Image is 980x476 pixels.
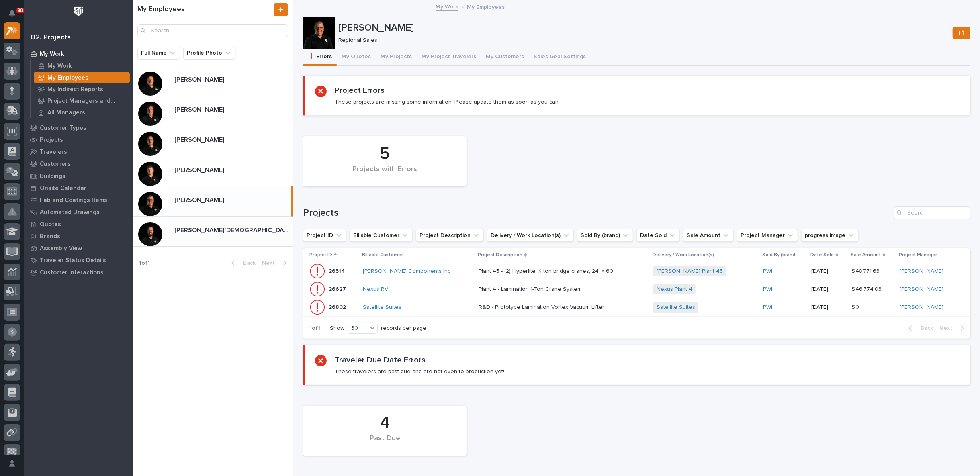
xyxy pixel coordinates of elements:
p: 26514 [329,266,346,275]
div: 02. Projects [31,33,71,42]
div: Notifications90 [10,10,20,22]
p: [PERSON_NAME] [174,165,226,174]
p: [DATE] [811,268,845,275]
p: 1 of 1 [303,319,327,338]
input: Search [137,24,288,37]
p: Customers [40,161,71,168]
tr: 2651426514 [PERSON_NAME] Components Inc Plant 45 - (2) Hyperlite ¼ ton bridge cranes; 24’ x 60’Pl... [303,262,970,280]
a: PWI [763,286,772,293]
p: 1 of 1 [133,253,156,273]
a: PWI [763,268,772,275]
p: Billable Customer [362,251,403,259]
p: Sale Amount [851,251,881,259]
a: PWI [763,304,772,311]
a: My Work [31,60,133,72]
a: [PERSON_NAME][PERSON_NAME] [133,186,293,217]
button: Project ID [303,229,346,242]
p: Delivery / Work Location(s) [653,251,714,259]
span: Next [939,325,957,332]
a: Onsite Calendar [24,182,133,194]
a: Travelers [24,146,133,158]
p: Assembly View [40,245,82,252]
p: Plant 4 - Lamination 1-Ton Crane System [479,284,583,293]
span: Back [916,325,933,332]
h2: Project Errors [335,86,385,95]
a: [PERSON_NAME] Components Inc [363,268,450,275]
button: Sold By (brand) [577,229,633,242]
p: Quotes [40,221,61,228]
button: Sale Amount [683,229,734,242]
tr: 2680226802 Satellite Suites R&D / Prototype Lamination Vortex Vacuum LifterR&D / Prototype Lamina... [303,298,970,317]
input: Search [894,206,970,219]
a: Customers [24,158,133,170]
a: Customer Interactions [24,266,133,278]
a: My Indirect Reports [31,84,133,95]
p: Customer Types [40,125,86,132]
p: My Work [40,51,64,58]
p: My Work [47,63,72,70]
a: [PERSON_NAME][PERSON_NAME] [133,156,293,186]
h1: My Employees [137,5,272,14]
button: Back [225,259,259,267]
p: [PERSON_NAME] [174,104,226,114]
p: records per page [381,325,426,332]
p: My Employees [47,74,88,82]
button: Project Manager [737,229,798,242]
p: 26627 [329,284,348,293]
p: 26802 [329,302,348,311]
button: Profile Photo [183,47,235,59]
button: progress image [801,229,859,242]
p: My Indirect Reports [47,86,103,93]
div: Projects with Errors [317,165,453,182]
a: [PERSON_NAME][DEMOGRAPHIC_DATA][PERSON_NAME][DEMOGRAPHIC_DATA] [133,217,293,247]
button: Delivery / Work Location(s) [487,229,574,242]
p: Onsite Calendar [40,185,86,192]
p: All Managers [47,109,85,116]
div: 30 [348,324,367,333]
div: Past Due [317,434,453,451]
p: These travelers are past due and are not even to production yet! [335,368,504,375]
p: Project ID [309,251,332,259]
button: My Project Travelers [417,49,481,66]
a: Fab and Coatings Items [24,194,133,206]
tr: 2662726627 Nexus RV Plant 4 - Lamination 1-Ton Crane SystemPlant 4 - Lamination 1-Ton Crane Syste... [303,280,970,298]
p: These projects are missing some information. Please update them as soon as you can. [335,98,560,106]
p: [PERSON_NAME] [338,22,949,34]
p: $ 48,771.63 [851,266,881,275]
a: My Work [24,48,133,60]
p: [DATE] [811,304,845,311]
a: [PERSON_NAME] [900,268,944,275]
p: $ 46,774.03 [851,284,883,293]
p: Project Manager [899,251,937,259]
a: Nexus RV [363,286,388,293]
a: Projects [24,134,133,146]
button: Back [902,325,936,332]
a: Assembly View [24,242,133,254]
p: Date Sold [810,251,834,259]
button: Sales Goal Settings [529,49,591,66]
p: Automated Drawings [40,209,100,216]
p: Fab and Coatings Items [40,197,107,204]
a: Satellite Suites [657,304,695,311]
a: [PERSON_NAME][PERSON_NAME] [133,66,293,96]
a: [PERSON_NAME][PERSON_NAME] [133,126,293,156]
p: [PERSON_NAME] [174,74,226,84]
button: Billable Customer [350,229,413,242]
button: Project Description [416,229,484,242]
h1: Projects [303,207,891,219]
button: My Projects [376,49,417,66]
a: Nexus Plant 4 [657,286,692,293]
a: [PERSON_NAME] [900,304,944,311]
p: My Employees [467,2,505,11]
p: R&D / Prototype Lamination Vortex Vacuum Lifter [479,302,606,311]
button: Date Sold [636,229,680,242]
p: Traveler Status Details [40,257,106,264]
span: Back [238,259,256,267]
button: Next [259,259,293,267]
button: ❗ Errors [303,49,337,66]
a: [PERSON_NAME] Plant 45 [657,268,723,275]
a: My Employees [31,72,133,83]
a: [PERSON_NAME][PERSON_NAME] [133,96,293,126]
button: My Customers [481,49,529,66]
p: Project Managers and Engineers [47,98,127,105]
